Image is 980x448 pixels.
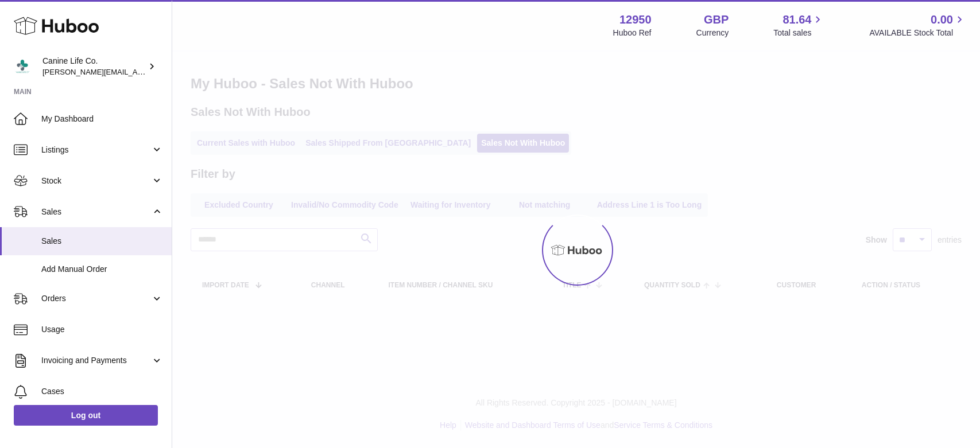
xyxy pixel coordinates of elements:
span: Total sales [773,28,824,38]
div: Currency [696,28,729,38]
span: [PERSON_NAME][EMAIL_ADDRESS][DOMAIN_NAME] [42,67,230,76]
img: kevin@clsgltd.co.uk [14,58,31,75]
div: Canine Life Co. [42,56,146,77]
span: Sales [41,236,163,247]
span: Listings [41,145,151,155]
strong: GBP [704,12,729,28]
span: Add Manual Order [41,264,163,275]
div: Huboo Ref [613,28,652,38]
span: Sales [41,207,151,217]
strong: 12950 [619,12,652,28]
span: AVAILABLE Stock Total [869,28,966,38]
a: 0.00 AVAILABLE Stock Total [869,12,966,38]
a: 81.64 Total sales [773,12,824,38]
span: 0.00 [931,12,953,28]
span: Invoicing and Payments [41,355,151,366]
span: Cases [41,386,163,397]
span: Orders [41,293,151,304]
span: Usage [41,324,163,335]
a: Log out [14,405,158,426]
span: Stock [41,176,151,186]
span: 81.64 [783,12,811,28]
span: My Dashboard [41,114,163,124]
